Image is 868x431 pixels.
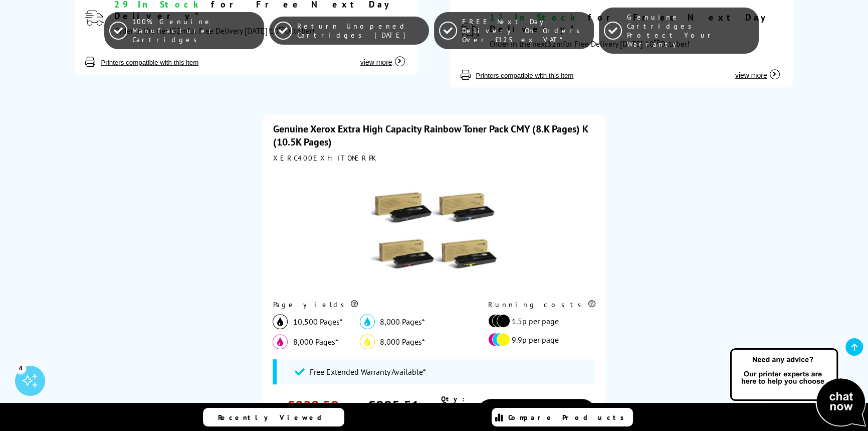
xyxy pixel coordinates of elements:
button: Add to Basket [478,399,595,425]
img: magenta_icon.svg [273,334,288,349]
span: 8,000 Pages* [293,337,338,347]
div: 4 [15,362,26,373]
span: Return Unopened Cartridges [DATE] [297,22,424,40]
span: FREE Next Day Delivery On Orders Over £125 ex VAT* [462,17,589,44]
a: Compare Products [492,408,633,426]
li: 1.5p per page [488,314,590,328]
div: XERC400EXHITONERPK [273,154,595,163]
span: view more [360,58,392,66]
li: 9.9p per page [488,333,590,346]
span: 10,500 Pages* [293,317,342,327]
img: yellow_icon.svg [360,334,375,349]
button: Printers compatible with this item [473,71,576,80]
div: Page yields [273,300,466,309]
span: Free Extended Warranty Available* [309,367,425,377]
span: 8,000 Pages* [380,337,425,347]
span: 100% Genuine Manufacturer Cartridges [132,17,259,44]
div: £829.59 [287,396,339,415]
span: Recently Viewed [218,413,332,422]
a: Recently Viewed [203,408,344,426]
img: cyan_icon.svg [360,314,375,329]
button: Printers compatible with this item [98,58,201,67]
button: view more [732,61,783,80]
img: Open Live Chat window [728,347,868,429]
span: Compare Products [508,413,629,422]
img: black_icon.svg [273,314,288,329]
span: Genuine Cartridges Protect Your Warranty [627,13,754,49]
span: view more [735,71,767,79]
img: Xerox Extra High Capacity Rainbow Toner Pack CMY (8.K Pages) K (10.5K Pages) [371,168,497,293]
div: Running costs [488,300,595,309]
span: Qty: [441,394,465,403]
span: 8,000 Pages* [380,317,425,327]
div: £995.51 [368,396,419,415]
a: Genuine Xerox Extra High Capacity Rainbow Toner Pack CMY (8.K Pages) K (10.5K Pages) [273,122,587,149]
